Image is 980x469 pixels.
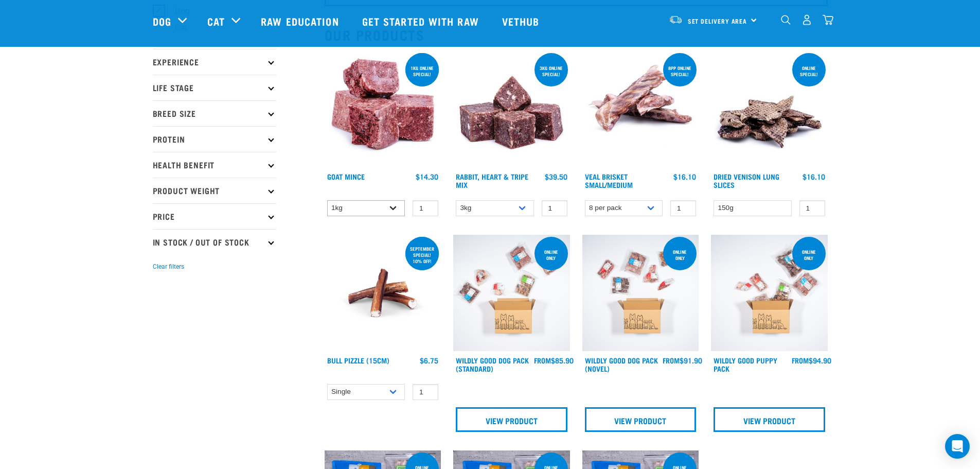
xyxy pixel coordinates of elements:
a: Cat [207,13,225,29]
input: 1 [413,384,438,400]
input: 1 [670,200,696,216]
a: Dried Venison Lung Slices [714,175,779,186]
input: 1 [413,200,438,216]
a: Vethub [492,1,553,42]
input: 1 [799,200,825,216]
a: Dog [153,13,171,29]
button: Clear filters [153,262,184,271]
div: $14.30 [416,172,438,181]
p: Breed Size [153,100,276,126]
p: In Stock / Out Of Stock [153,229,276,255]
input: 1 [542,200,567,216]
a: Get started with Raw [352,1,492,42]
p: Health Benefit [153,152,276,178]
img: Bull Pizzle [325,235,441,352]
img: Puppy 0 2sec [711,235,828,352]
div: Online Only [792,244,826,266]
a: Raw Education [251,1,351,42]
img: Dog 0 2sec [453,235,570,352]
div: $6.75 [420,356,438,364]
a: View Product [585,407,697,432]
a: Rabbit, Heart & Tripe Mix [456,175,528,186]
img: 1077 Wild Goat Mince 01 [325,51,441,168]
a: Goat Mince [327,175,365,178]
div: $39.50 [545,172,567,181]
span: FROM [792,358,809,362]
a: Bull Pizzle (15cm) [327,358,389,362]
div: 1kg online special! [405,60,439,82]
p: Life Stage [153,75,276,100]
img: van-moving.png [669,15,683,24]
a: Veal Brisket Small/Medium [585,175,633,186]
img: home-icon-1@2x.png [781,15,791,25]
div: $16.10 [803,172,825,181]
div: $91.90 [663,356,702,364]
div: $16.10 [673,172,696,181]
a: Wildly Good Dog Pack (Novel) [585,358,658,370]
div: $94.90 [792,356,831,364]
div: 3kg online special! [534,60,568,82]
div: 8pp online special! [663,60,697,82]
img: 1304 Venison Lung Slices 01 [711,51,828,168]
div: September special! 10% off! [405,241,439,269]
img: 1207 Veal Brisket 4pp 01 [582,51,699,168]
div: Online Only [534,244,568,266]
div: $85.90 [534,356,574,364]
span: FROM [663,358,680,362]
img: Dog Novel 0 2sec [582,235,699,352]
a: View Product [714,407,825,432]
div: Online Only [663,244,697,266]
a: View Product [456,407,567,432]
span: Set Delivery Area [688,19,747,23]
p: Protein [153,126,276,152]
a: Wildly Good Dog Pack (Standard) [456,358,529,370]
p: Product Weight [153,178,276,203]
img: 1175 Rabbit Heart Tripe Mix 01 [453,51,570,168]
p: Price [153,203,276,229]
a: Wildly Good Puppy Pack [714,358,777,370]
div: ONLINE SPECIAL! [792,60,826,82]
span: FROM [534,358,551,362]
div: Open Intercom Messenger [945,434,970,459]
img: home-icon@2x.png [823,14,833,25]
img: user.png [801,14,812,25]
p: Experience [153,49,276,75]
